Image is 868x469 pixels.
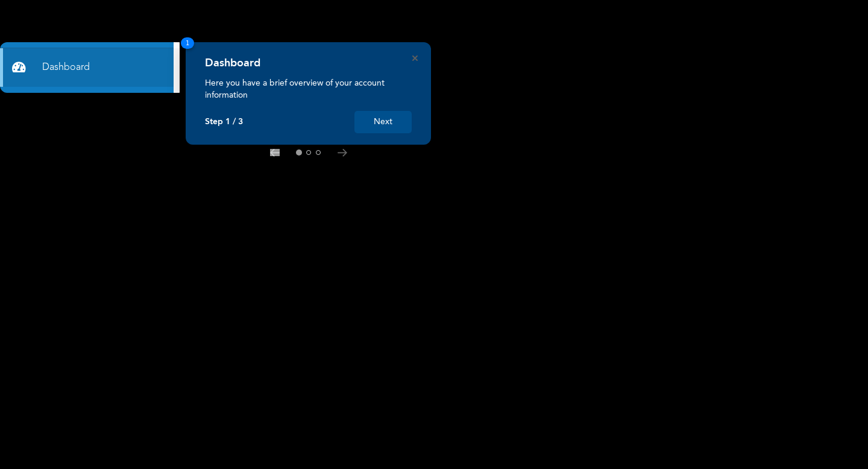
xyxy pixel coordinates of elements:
p: Here you have a brief overview of your account information [205,77,412,101]
button: Close [412,55,418,61]
p: Step 1 / 3 [205,117,243,127]
button: Next [354,111,412,133]
span: 1 [181,37,194,49]
h4: Dashboard [205,57,260,70]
